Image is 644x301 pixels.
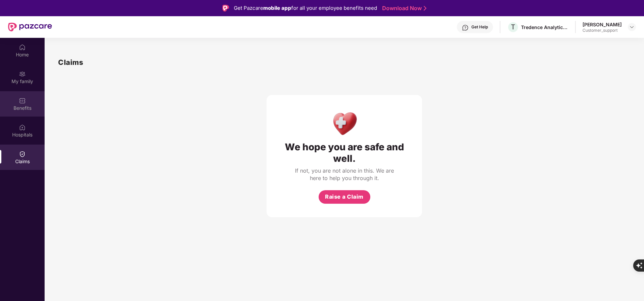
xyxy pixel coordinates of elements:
[58,57,83,68] h1: Claims
[222,5,229,11] img: Logo
[511,23,515,31] span: T
[521,24,568,30] div: Tredence Analytics Solutions Private Limited
[629,24,635,30] img: svg+xml;base64,PHN2ZyBpZD0iRHJvcGRvd24tMzJ4MzIiIHhtbG5zPSJodHRwOi8vd3d3LnczLm9yZy8yMDAwL3N2ZyIgd2...
[382,5,424,12] a: Download Now
[471,24,488,30] div: Get Help
[19,151,26,157] img: svg+xml;base64,PHN2ZyBpZD0iQ2xhaW0iIHhtbG5zPSJodHRwOi8vd3d3LnczLm9yZy8yMDAwL3N2ZyIgd2lkdGg9IjIwIi...
[330,108,359,138] img: Health Care
[319,190,370,204] button: Raise a Claim
[19,71,26,77] img: svg+xml;base64,PHN2ZyB3aWR0aD0iMjAiIGhlaWdodD0iMjAiIHZpZXdCb3g9IjAgMCAyMCAyMCIgZmlsbD0ibm9uZSIgeG...
[234,4,377,12] div: Get Pazcare for all your employee benefits need
[280,141,408,164] div: We hope you are safe and well.
[325,193,364,201] span: Raise a Claim
[19,97,26,104] img: svg+xml;base64,PHN2ZyBpZD0iQmVuZWZpdHMiIHhtbG5zPSJodHRwOi8vd3d3LnczLm9yZy8yMDAwL3N2ZyIgd2lkdGg9Ij...
[263,5,291,11] strong: mobile app
[583,21,622,28] div: [PERSON_NAME]
[424,5,426,12] img: Stroke
[583,28,622,33] div: Customer_support
[462,24,469,31] img: svg+xml;base64,PHN2ZyBpZD0iSGVscC0zMngzMiIgeG1sbnM9Imh0dHA6Ly93d3cudzMub3JnLzIwMDAvc3ZnIiB3aWR0aD...
[19,44,26,51] img: svg+xml;base64,PHN2ZyBpZD0iSG9tZSIgeG1sbnM9Imh0dHA6Ly93d3cudzMub3JnLzIwMDAvc3ZnIiB3aWR0aD0iMjAiIG...
[19,124,26,131] img: svg+xml;base64,PHN2ZyBpZD0iSG9zcGl0YWxzIiB4bWxucz0iaHR0cDovL3d3dy53My5vcmcvMjAwMC9zdmciIHdpZHRoPS...
[8,23,52,31] img: New Pazcare Logo
[294,167,395,182] div: If not, you are not alone in this. We are here to help you through it.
